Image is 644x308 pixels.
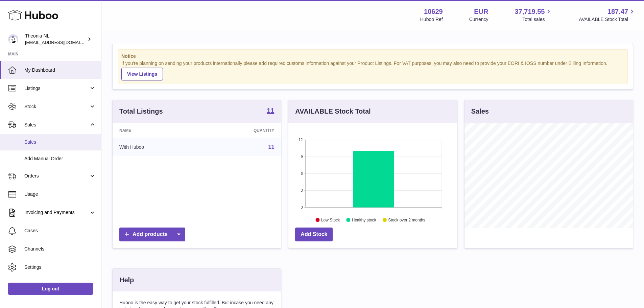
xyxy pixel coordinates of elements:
span: Stock [24,103,89,110]
h3: Sales [471,107,489,116]
span: My Dashboard [24,67,96,73]
text: Low Stock [321,217,340,222]
span: AVAILABLE Stock Total [579,16,636,23]
h3: AVAILABLE Stock Total [295,107,371,116]
div: Huboo Ref [420,16,443,23]
span: Orders [24,173,89,179]
text: Stock over 2 months [388,217,425,222]
a: Add products [119,228,185,241]
a: 11 [267,107,274,115]
a: View Listings [121,68,163,80]
div: Theonia NL [25,33,86,46]
td: With Huboo [113,138,201,156]
strong: EUR [474,7,488,16]
div: If you're planning on sending your products internationally please add required customs informati... [121,60,624,80]
a: Add Stock [295,228,333,241]
a: 37,719.55 Total sales [515,7,552,23]
text: 6 [301,171,303,175]
strong: Notice [121,53,624,60]
span: 187.47 [607,7,628,16]
text: 12 [299,138,303,142]
strong: 10629 [424,7,443,16]
text: 0 [301,205,303,209]
img: info@wholesomegoods.eu [8,34,18,44]
span: Sales [24,122,89,128]
span: Sales [24,139,96,145]
text: 9 [301,155,303,159]
th: Name [113,123,201,138]
th: Quantity [201,123,281,138]
span: Cases [24,228,96,234]
h3: Total Listings [119,107,163,116]
a: 187.47 AVAILABLE Stock Total [579,7,636,23]
span: Channels [24,246,96,252]
span: Settings [24,264,96,270]
a: Log out [8,283,93,295]
span: Total sales [522,16,552,23]
div: Currency [469,16,488,23]
a: 11 [268,144,275,150]
strong: 11 [267,107,274,114]
span: Listings [24,85,89,92]
span: 37,719.55 [515,7,545,16]
h3: Help [119,276,134,285]
span: Add Manual Order [24,156,96,162]
span: [EMAIL_ADDRESS][DOMAIN_NAME] [25,40,99,45]
text: Healthy stock [352,217,377,222]
span: Usage [24,191,96,197]
span: Invoicing and Payments [24,209,89,216]
text: 3 [301,188,303,192]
